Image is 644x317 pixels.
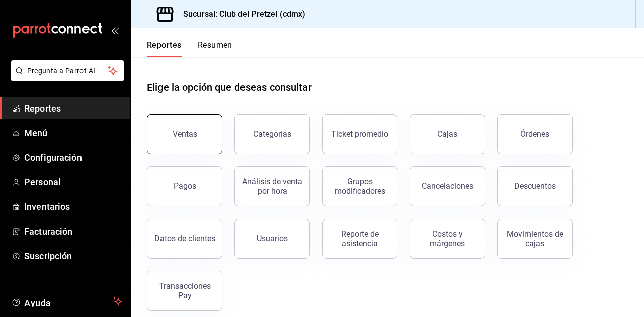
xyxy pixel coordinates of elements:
[11,60,124,81] button: Pregunta a Parrot AI
[416,229,478,248] div: Costos y márgenes
[24,126,122,140] span: Menú
[234,166,310,206] button: Análisis de venta por hora
[331,129,388,139] div: Ticket promedio
[175,8,305,20] h3: Sucursal: Club del Pretzel (cdmx)
[24,225,122,238] span: Facturación
[7,73,124,83] a: Pregunta a Parrot AI
[27,66,108,76] span: Pregunta a Parrot AI
[410,166,485,206] button: Cancelaciones
[241,177,303,196] div: Análisis de venta por hora
[410,114,485,154] button: Cajas
[147,271,222,311] button: Transacciones Pay
[147,166,222,206] button: Pagos
[147,219,222,259] button: Datos de clientes
[147,40,232,57] div: navigation tabs
[173,129,197,139] div: Ventas
[24,101,122,115] span: Reportes
[153,281,216,300] div: Transacciones Pay
[497,219,573,259] button: Movimientos de cajas
[198,40,232,57] button: Resumen
[154,234,215,243] div: Datos de clientes
[322,114,397,154] button: Ticket promedio
[322,219,397,259] button: Reporte de asistencia
[329,177,391,196] div: Grupos modificadores
[497,114,573,154] button: Órdenes
[497,166,573,206] button: Descuentos
[437,129,457,139] div: Cajas
[147,40,182,57] button: Reportes
[24,151,122,164] span: Configuración
[514,181,556,191] div: Descuentos
[24,175,122,189] span: Personal
[257,234,288,243] div: Usuarios
[253,129,291,139] div: Categorías
[147,80,312,95] h1: Elige la opción que deseas consultar
[329,229,391,248] div: Reporte de asistencia
[520,129,549,139] div: Órdenes
[24,200,122,214] span: Inventarios
[24,249,122,263] span: Suscripción
[504,229,566,248] div: Movimientos de cajas
[410,219,485,259] button: Costos y márgenes
[111,26,119,34] button: open_drawer_menu
[234,114,310,154] button: Categorías
[422,181,473,191] div: Cancelaciones
[24,295,109,307] span: Ayuda
[234,219,310,259] button: Usuarios
[322,166,397,206] button: Grupos modificadores
[147,114,222,154] button: Ventas
[174,181,196,191] div: Pagos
